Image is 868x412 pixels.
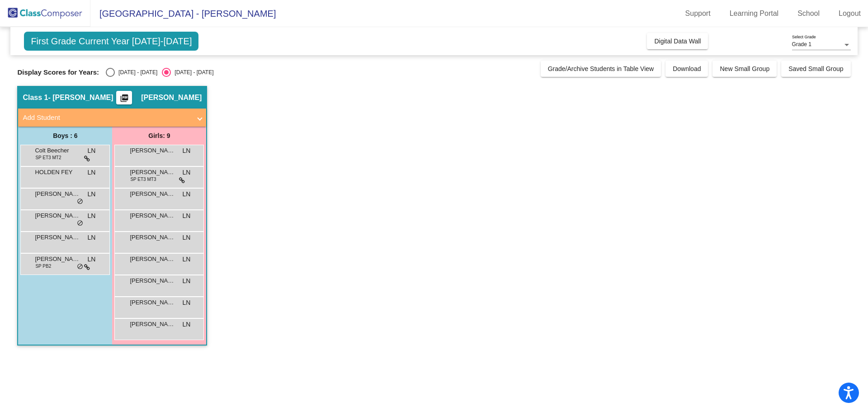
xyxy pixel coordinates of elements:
[77,263,83,270] span: do_not_disturb_alt
[183,276,191,286] span: LN
[88,211,96,221] span: LN
[17,68,99,76] span: Display Scores for Years:
[106,68,213,77] mat-radio-group: Select an option
[781,61,850,77] button: Saved Small Group
[130,276,175,285] span: [PERSON_NAME]
[673,65,701,72] span: Download
[77,198,83,205] span: do_not_disturb_alt
[35,146,80,155] span: Colt Beecher
[119,94,130,106] mat-icon: picture_as_pdf
[23,93,48,102] span: Class 1
[88,255,96,264] span: LN
[722,6,786,21] a: Learning Portal
[24,32,198,51] span: First Grade Current Year [DATE]-[DATE]
[183,146,191,156] span: LN
[788,65,843,72] span: Saved Small Group
[48,93,113,102] span: - [PERSON_NAME]
[541,61,661,77] button: Grade/Archive Students in Table View
[77,220,83,227] span: do_not_disturb_alt
[88,168,96,177] span: LN
[115,68,157,76] div: [DATE] - [DATE]
[35,168,80,177] span: HOLDEN FEY
[183,211,191,221] span: LN
[720,65,769,72] span: New Small Group
[792,41,811,47] span: Grade 1
[116,91,132,104] button: Print Students Details
[112,127,206,145] div: Girls: 9
[90,6,276,21] span: [GEOGRAPHIC_DATA] - [PERSON_NAME]
[678,6,718,21] a: Support
[88,233,96,242] span: LN
[712,61,777,77] button: New Small Group
[35,154,61,161] span: SP ET3 MT2
[654,38,701,45] span: Digital Data Wall
[183,189,191,199] span: LN
[183,233,191,242] span: LN
[18,109,206,127] mat-expansion-panel-header: Add Student
[130,211,175,220] span: [PERSON_NAME]
[141,93,202,102] span: [PERSON_NAME]
[35,263,51,270] span: SP PB2
[35,255,80,264] span: [PERSON_NAME]
[23,113,191,123] mat-panel-title: Add Student
[35,211,80,220] span: [PERSON_NAME]
[35,233,80,242] span: [PERSON_NAME]
[130,298,175,307] span: [PERSON_NAME]
[183,168,191,177] span: LN
[548,65,654,72] span: Grade/Archive Students in Table View
[130,320,175,329] span: [PERSON_NAME]
[171,68,213,76] div: [DATE] - [DATE]
[183,255,191,264] span: LN
[831,6,868,21] a: Logout
[88,146,96,156] span: LN
[647,33,708,49] button: Digital Data Wall
[130,168,175,177] span: [PERSON_NAME]
[88,189,96,199] span: LN
[665,61,708,77] button: Download
[130,233,175,242] span: [PERSON_NAME]
[18,127,112,145] div: Boys : 6
[130,146,175,155] span: [PERSON_NAME]
[130,176,156,183] span: SP ET3 MT3
[183,320,191,329] span: LN
[35,189,80,199] span: [PERSON_NAME]
[790,6,827,21] a: School
[183,298,191,308] span: LN
[130,255,175,264] span: [PERSON_NAME]
[130,189,175,199] span: [PERSON_NAME]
